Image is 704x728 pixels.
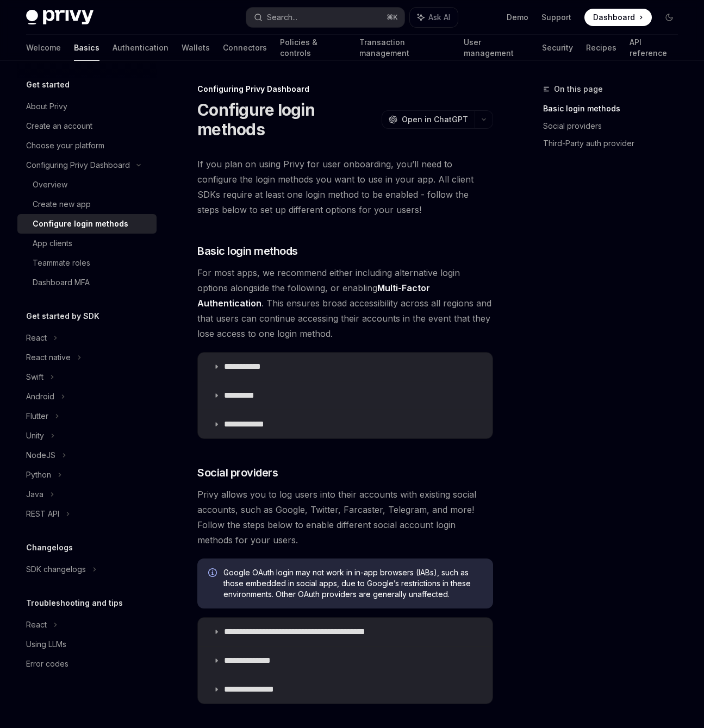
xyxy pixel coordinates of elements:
[197,84,493,95] div: Configuring Privy Dashboard
[402,114,468,125] span: Open in ChatGPT
[410,8,458,27] button: Ask AI
[26,638,66,651] div: Using LLMs
[33,276,90,289] div: Dashboard MFA
[543,117,687,135] a: Social providers
[182,35,210,61] a: Wallets
[33,237,72,250] div: App clients
[26,78,70,91] h5: Get started
[26,351,71,364] div: React native
[26,429,44,442] div: Unity
[584,9,652,26] a: Dashboard
[382,110,475,129] button: Open in ChatGPT
[267,11,297,24] div: Search...
[541,12,571,23] a: Support
[543,135,687,152] a: Third-Party auth provider
[17,253,157,273] a: Teammate roles
[33,198,91,211] div: Create new app
[223,35,267,61] a: Connectors
[359,35,451,61] a: Transaction management
[26,371,43,384] div: Swift
[26,100,67,113] div: About Privy
[661,9,678,26] button: Toggle dark mode
[223,567,482,600] span: Google OAuth login may not work in in-app browsers (IABs), such as those embedded in social apps,...
[507,12,528,23] a: Demo
[387,13,398,22] span: ⌘ K
[17,175,157,194] a: Overview
[17,116,157,136] a: Create an account
[26,618,47,631] div: React
[26,10,94,25] img: dark logo
[197,243,298,259] span: Basic login methods
[33,217,128,230] div: Configure login methods
[17,97,157,116] a: About Privy
[197,487,493,548] span: Privy allows you to log users into their accounts with existing social accounts, such as Google, ...
[74,35,99,61] a: Basics
[113,35,169,61] a: Authentication
[17,635,157,654] a: Using LLMs
[26,410,48,423] div: Flutter
[26,597,123,610] h5: Troubleshooting and tips
[26,541,73,554] h5: Changelogs
[543,100,687,117] a: Basic login methods
[17,214,157,234] a: Configure login methods
[554,83,603,96] span: On this page
[197,100,377,139] h1: Configure login methods
[26,449,55,462] div: NodeJS
[197,156,493,217] span: If you plan on using Privy for user onboarding, you’ll need to configure the login methods you wa...
[33,256,90,269] div: Teammate roles
[464,35,529,61] a: User management
[208,568,219,579] svg: Info
[17,654,157,674] a: Error codes
[26,331,47,344] div: React
[246,8,404,27] button: Search...⌘K
[428,12,450,23] span: Ask AI
[17,194,157,214] a: Create new app
[26,507,59,520] div: REST API
[17,273,157,292] a: Dashboard MFA
[26,35,61,61] a: Welcome
[33,178,67,191] div: Overview
[26,310,99,323] h5: Get started by SDK
[630,35,678,61] a: API reference
[26,468,51,481] div: Python
[26,657,68,670] div: Error codes
[593,12,635,23] span: Dashboard
[26,390,54,403] div: Android
[26,488,43,501] div: Java
[17,136,157,155] a: Choose your platform
[17,234,157,253] a: App clients
[26,159,130,172] div: Configuring Privy Dashboard
[280,35,346,61] a: Policies & controls
[197,465,278,480] span: Social providers
[26,563,86,576] div: SDK changelogs
[197,265,493,341] span: For most apps, we recommend either including alternative login options alongside the following, o...
[542,35,573,61] a: Security
[26,139,104,152] div: Choose your platform
[26,120,92,133] div: Create an account
[586,35,616,61] a: Recipes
